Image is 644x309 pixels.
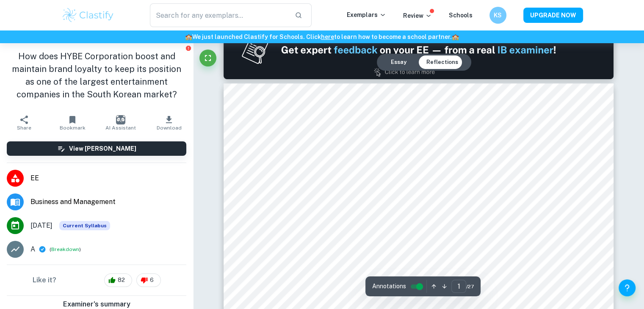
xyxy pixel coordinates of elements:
span: EE [30,173,186,183]
button: Bookmark [48,111,97,135]
button: KS [489,7,506,24]
button: Fullscreen [199,50,216,66]
span: Annotations [372,282,406,291]
img: AI Assistant [116,115,125,124]
span: Business and Management [30,197,186,207]
button: AI Assistant [97,111,145,135]
button: View [PERSON_NAME] [7,141,186,156]
a: here [321,33,334,40]
p: Exemplars [347,10,386,19]
span: ( ) [50,246,81,254]
img: Ad [224,21,614,79]
span: 82 [113,276,130,284]
button: UPGRADE NOW [523,8,583,23]
button: Download [145,111,193,135]
span: Share [17,125,31,131]
div: 6 [136,273,161,287]
h1: How does HYBE Corporation boost and maintain brand loyalty to keep its position as one of the lar... [7,50,186,101]
span: Bookmark [60,125,86,131]
button: Breakdown [51,246,79,253]
h6: We just launched Clastify for Schools. Click to learn how to become a school partner. [2,32,642,41]
span: / 27 [466,283,474,290]
span: Download [157,125,182,131]
span: Current Syllabus [59,221,110,230]
button: Help and Feedback [619,279,636,296]
span: 🏫 [452,33,459,40]
button: Report issue [185,45,191,51]
span: AI Assistant [105,125,136,131]
button: Essay [384,55,413,69]
p: A [30,244,35,254]
input: Search for any exemplars... [150,3,288,27]
div: 82 [104,273,132,287]
img: Clastify logo [61,7,115,24]
div: This exemplar is based on the current syllabus. Feel free to refer to it for inspiration/ideas wh... [59,221,110,230]
h6: KS [493,11,503,20]
span: [DATE] [30,221,53,231]
h6: View [PERSON_NAME] [69,144,136,153]
span: 🏫 [185,33,192,40]
span: 6 [145,276,158,284]
button: Reflections [419,55,464,69]
a: Schools [449,12,473,19]
h6: Like it? [33,275,56,285]
p: Review [403,11,432,20]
